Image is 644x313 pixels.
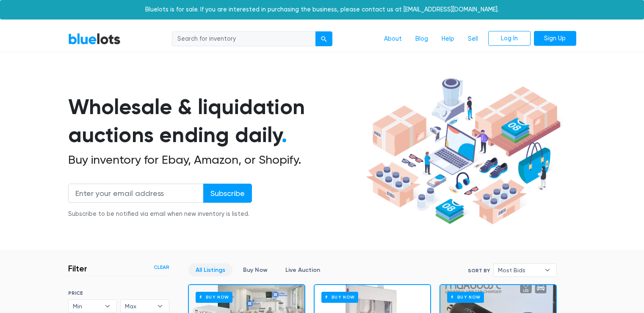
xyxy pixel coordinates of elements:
a: Sign Up [534,31,576,46]
h6: Buy Now [196,292,232,302]
a: Log In [488,31,531,46]
input: Subscribe [203,184,252,203]
h6: Buy Now [447,292,484,302]
span: . [282,122,287,148]
a: BlueLots [68,33,121,45]
b: ▾ [539,264,556,277]
b: ▾ [99,300,116,313]
a: Live Auction [278,263,327,277]
b: ▾ [151,300,169,313]
a: Clear [154,263,169,271]
span: Max [125,300,153,313]
h6: Buy Now [321,292,358,302]
div: Subscribe to be notified via email when new inventory is listed. [68,210,252,219]
a: Help [435,31,461,47]
label: Sort By [468,267,490,274]
a: Sell [461,31,485,47]
input: Enter your email address [68,184,204,203]
span: Min [73,300,101,313]
a: Buy Now [236,263,275,277]
a: Blog [409,31,435,47]
input: Search for inventory [172,31,316,47]
h2: Buy inventory for Ebay, Amazon, or Shopify. [68,153,363,167]
img: hero-ee84e7d0318cb26816c560f6b4441b76977f77a177738b4e94f68c95b2b83dbb.png [363,74,564,229]
a: About [377,31,409,47]
h6: PRICE [68,290,169,296]
h1: Wholesale & liquidation auctions ending daily [68,93,363,149]
h3: Filter [68,263,87,274]
a: All Listings [188,263,232,277]
span: Most Bids [498,264,540,277]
